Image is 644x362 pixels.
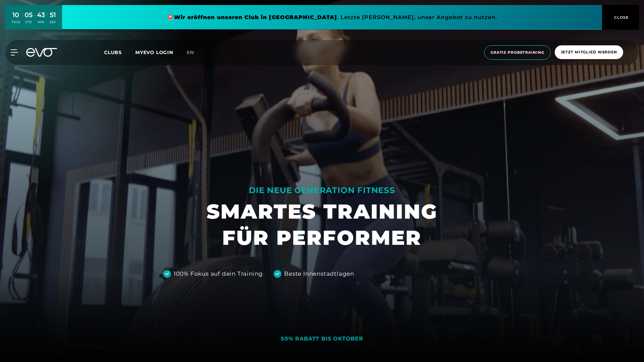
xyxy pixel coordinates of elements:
a: Clubs [104,49,135,55]
div: MIN [37,20,45,25]
div: 05 [25,10,33,20]
span: Clubs [104,49,122,55]
a: MYEVO LOGIN [135,49,173,55]
span: Gratis Probetraining [491,50,544,55]
div: 50% RABATT BIS OKTOBER [281,335,363,343]
div: Beste Innenstadtlagen [284,270,354,278]
div: TAGE [11,20,20,25]
span: en [187,49,194,55]
a: Gratis Probetraining [482,45,553,60]
div: DIE NEUE GENERATION FITNESS [206,185,438,196]
div: 10 [11,10,20,20]
div: : [34,11,35,29]
div: 100% Fokus auf dein Training [174,270,263,278]
div: 51 [49,10,56,20]
div: STD [25,20,33,25]
span: CLOSE [612,14,629,20]
div: SEK [49,20,56,25]
div: : [22,11,23,29]
button: CLOSE [602,5,639,30]
div: 43 [37,10,45,20]
h1: SMARTES TRAINING FÜR PERFORMER [206,198,438,251]
div: : [47,11,48,29]
span: Jetzt Mitglied werden [561,49,617,55]
a: Jetzt Mitglied werden [553,45,625,60]
a: en [187,49,202,56]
